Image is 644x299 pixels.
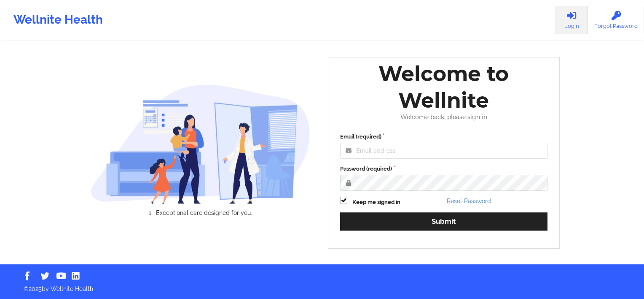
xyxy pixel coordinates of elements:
div: Welcome back, please sign in [334,114,553,121]
label: Email (required) [340,133,547,141]
label: Keep me signed in [352,198,400,207]
p: © 2025 by Wellnite Health [18,279,626,293]
img: wellnite-auth-hero_200.c722682e.png [91,84,311,204]
input: Email address [340,143,547,159]
a: Reset Password [447,198,491,204]
li: Exceptional care designed for you. [98,209,310,216]
div: Welcome to Wellnite [334,60,553,114]
label: Password (required) [340,165,547,173]
a: Forgot Password [588,6,644,34]
button: Submit [340,212,547,231]
a: Login [555,6,588,34]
